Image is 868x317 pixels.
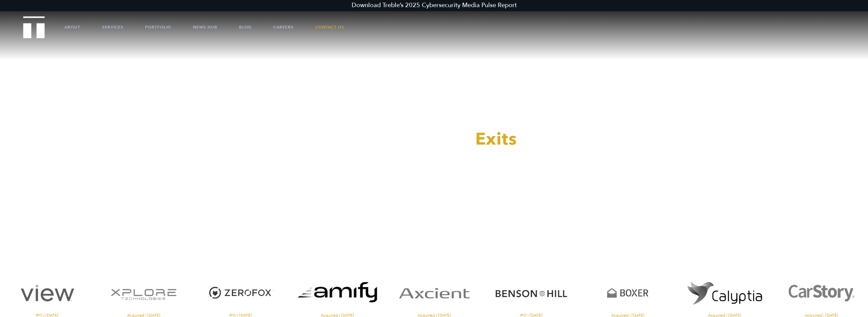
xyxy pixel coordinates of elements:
a: News Hub [193,17,217,37]
img: Boxer logo [581,273,675,313]
img: Axcient logo [388,273,481,313]
img: View logo [0,273,94,313]
img: Treble logo [23,16,45,38]
a: Contact Us [315,17,344,37]
img: ZeroFox logo [194,273,288,313]
img: Benson Hill logo [484,273,578,313]
a: Portfolio [145,17,171,37]
span: Exits [475,128,517,151]
a: About [64,17,80,37]
a: Blog [239,17,252,37]
a: Careers [273,17,294,37]
img: XPlore logo [97,273,191,313]
a: Services [102,17,123,37]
